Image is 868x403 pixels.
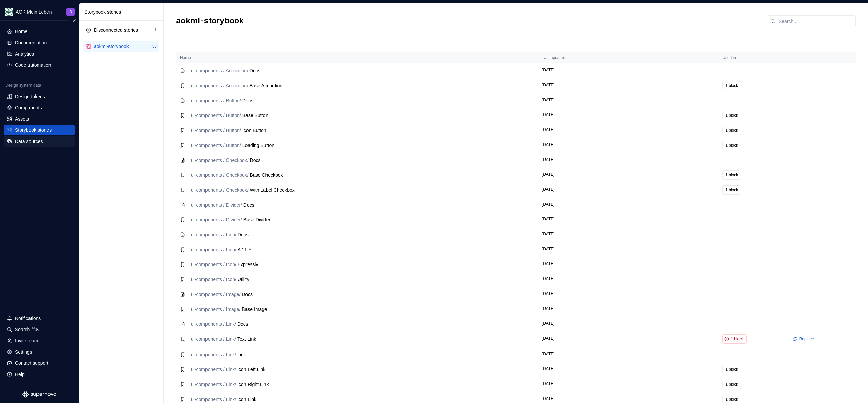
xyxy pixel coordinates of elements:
div: Components [15,104,42,111]
span: Expressiv [238,262,258,267]
td: [DATE] [538,302,718,317]
div: Search ⌘K [15,326,39,333]
div: Contact support [15,360,48,366]
span: Icon Link [237,397,256,402]
div: 1 [154,27,157,33]
td: [DATE] [538,317,718,332]
div: Design system data [5,83,41,88]
a: Invite team [4,335,75,346]
span: Docs [250,157,261,163]
span: ui-components / Image / [191,292,240,297]
th: Name [176,52,538,63]
button: Contact support [4,358,75,368]
div: AOK Mein Leben [16,8,52,15]
span: ui-components / Button / [191,113,241,118]
span: 1 block [725,143,738,148]
a: Settings [4,346,75,357]
span: 1 block [725,382,738,387]
td: [DATE] [538,197,718,212]
a: Documentation [4,37,75,48]
button: 1 block [722,380,741,389]
span: ui-components / Button / [191,143,241,148]
span: ui-components / Image / [191,306,240,312]
span: ui-components / Icon / [191,277,236,282]
td: [DATE] [538,212,718,227]
div: S [70,9,72,15]
svg: Supernova Logo [22,391,56,398]
div: aokml-storybook [94,43,129,50]
td: [DATE] [538,183,718,197]
td: [DATE] [538,362,718,377]
span: Utility [238,277,249,282]
span: Base Accordion [250,83,282,88]
a: Analytics [4,48,75,59]
span: ui-components / Accordion / [191,68,248,73]
td: [DATE] [538,78,718,93]
button: Collapse sidebar [69,16,79,25]
a: Design tokens [4,91,75,102]
div: Storybook stories [15,127,52,133]
div: Assets [15,115,29,122]
td: [DATE] [538,272,718,287]
span: 1 block [725,172,738,178]
td: [DATE] [538,168,718,183]
td: [DATE] [538,138,718,153]
span: ui-components / Icon / [191,247,236,252]
span: ui-components / Accordion / [191,83,248,88]
span: ui-components / Link / [191,397,236,402]
td: [DATE] [538,227,718,242]
span: ui-components / Divider / [191,202,242,208]
span: Docs [237,321,248,327]
button: 1 block [722,334,747,344]
td: [DATE] [538,63,718,79]
th: Used in [718,52,786,63]
div: Data sources [15,138,43,145]
div: Storybook stories [84,8,161,15]
div: Settings [15,348,32,355]
th: Last updated [538,52,718,63]
a: Data sources [4,136,75,147]
td: [DATE] [538,332,718,347]
span: 1 block [725,83,738,88]
span: Icon Left Link [237,367,265,372]
span: ui-components / Link / [191,336,236,342]
span: ui-components / Link / [191,382,236,387]
td: [DATE] [538,242,718,257]
td: [DATE] [538,347,718,362]
button: 1 block [722,170,741,180]
span: Icon Button [242,128,267,133]
td: [DATE] [538,153,718,168]
td: [DATE] [538,108,718,123]
span: ui-components / Checkbox / [191,172,249,178]
button: 1 block [722,185,741,195]
span: 1 block [731,336,744,342]
span: Docs [250,68,260,73]
span: Text Link [237,336,256,342]
button: Help [4,369,75,380]
span: 1 block [725,113,738,118]
span: Loading Button [242,143,274,148]
td: [DATE] [538,257,718,272]
div: Analytics [15,50,34,57]
span: Replace [799,336,814,342]
button: 1 block [722,365,741,374]
div: Code automation [15,62,51,68]
span: 1 block [725,128,738,133]
td: [DATE] [538,287,718,302]
span: Docs [242,98,253,103]
button: Search ⌘K [4,324,75,335]
span: Base Divider [243,217,270,222]
div: 33 [152,44,157,49]
span: Base Checkbox [250,172,283,178]
span: ui-components / Link / [191,321,236,327]
span: Base Image [242,306,267,312]
span: ui-components / Link / [191,352,236,357]
span: Icon Right Link [237,382,269,387]
img: df5db9ef-aba0-4771-bf51-9763b7497661.png [5,8,13,16]
input: Search... [776,15,856,27]
span: Docs [238,232,249,237]
a: aokml-storybook33 [83,41,159,52]
div: Invite team [15,337,38,344]
span: ui-components / Button / [191,128,241,133]
span: 1 block [725,397,738,402]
